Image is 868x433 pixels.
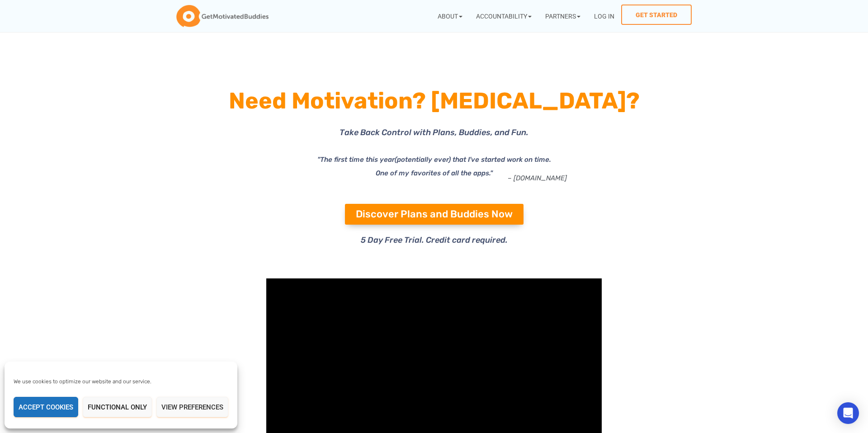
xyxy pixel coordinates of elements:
[431,5,469,28] a: About
[317,155,395,164] i: "The first time this year
[356,209,513,219] span: Discover Plans and Buddies Now
[340,127,528,137] span: Take Back Control with Plans, Buddies, and Fun.
[621,5,692,25] a: Get Started
[14,397,78,417] button: Accept cookies
[14,377,203,386] div: We use cookies to optimize our website and our service.
[345,204,524,225] a: Discover Plans and Buddies Now
[176,5,269,28] img: GetMotivatedBuddies
[508,174,567,182] a: – [DOMAIN_NAME]
[837,402,859,424] div: Open Intercom Messenger
[156,397,228,417] button: View preferences
[587,5,621,28] a: Log In
[538,5,587,28] a: Partners
[469,5,538,28] a: Accountability
[190,85,678,117] h1: Need Motivation? [MEDICAL_DATA]?
[83,397,152,417] button: Functional only
[376,155,551,177] i: (potentially ever) that I've started work on time. One of my favorites of all the apps."
[361,235,508,245] span: 5 Day Free Trial. Credit card required.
